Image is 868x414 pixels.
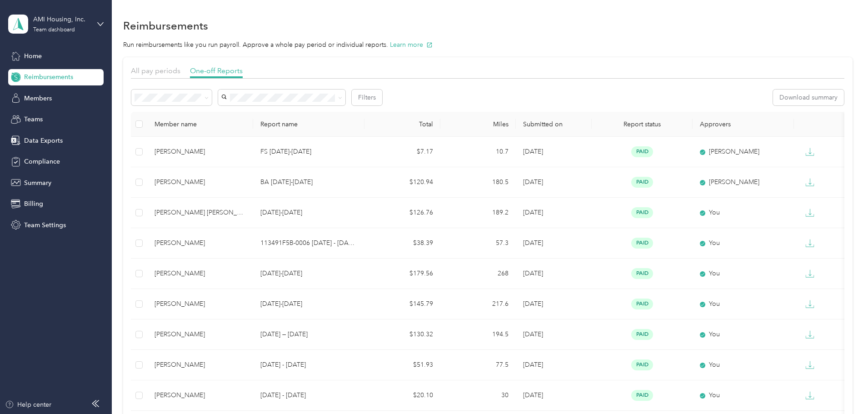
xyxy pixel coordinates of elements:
[700,238,786,248] div: You
[155,120,246,128] div: Member name
[448,120,509,128] div: Miles
[24,157,60,166] span: Compliance
[523,361,543,369] span: [DATE]
[260,329,357,339] p: [DATE] — [DATE]
[260,390,357,400] p: [DATE] - [DATE]
[260,238,357,248] p: 113491F5B-0006 [DATE] - [DATE]
[440,319,516,350] td: 194.5
[599,120,685,128] span: Report status
[260,208,357,218] p: [DATE]-[DATE]
[155,269,246,279] div: [PERSON_NAME]
[364,228,440,259] td: $38.39
[440,259,516,289] td: 268
[631,207,653,218] span: paid
[631,299,653,309] span: paid
[631,329,653,339] span: paid
[631,359,653,370] span: paid
[123,40,853,50] p: Run reimbursements like you run payroll. Approve a whole pay period or individual reports.
[523,148,543,155] span: [DATE]
[155,208,246,218] div: [PERSON_NAME] [PERSON_NAME]
[24,178,51,188] span: Summary
[260,360,357,370] p: [DATE] - [DATE]
[33,15,90,24] div: AMI Housing, Inc.
[364,319,440,350] td: $130.32
[155,360,246,370] div: [PERSON_NAME]
[693,112,793,137] th: Approvers
[24,199,43,209] span: Billing
[700,390,786,400] div: You
[440,167,516,198] td: 180.5
[364,137,440,167] td: $7.17
[523,269,543,277] span: [DATE]
[523,239,543,247] span: [DATE]
[631,390,653,400] span: paid
[440,137,516,167] td: 10.7
[440,228,516,259] td: 57.3
[631,268,653,279] span: paid
[364,289,440,319] td: $145.79
[700,329,786,339] div: You
[523,391,543,399] span: [DATE]
[700,208,786,218] div: You
[523,178,543,186] span: [DATE]
[700,360,786,370] div: You
[700,269,786,279] div: You
[817,363,868,414] iframe: Everlance-gr Chat Button Frame
[440,289,516,319] td: 217.6
[260,299,357,309] p: [DATE]-[DATE]
[24,136,63,145] span: Data Exports
[773,90,844,105] button: Download summary
[700,299,786,309] div: You
[364,167,440,198] td: $120.94
[260,177,357,187] p: BA [DATE]-[DATE]
[516,112,592,137] th: Submitted on
[155,147,246,157] div: [PERSON_NAME]
[5,400,51,409] button: Help center
[253,112,364,137] th: Report name
[364,380,440,411] td: $20.10
[631,146,653,157] span: paid
[390,40,433,50] button: Learn more
[440,350,516,380] td: 77.5
[352,90,382,105] button: Filters
[260,269,357,279] p: [DATE]-[DATE]
[440,198,516,228] td: 189.2
[155,329,246,339] div: [PERSON_NAME]
[523,330,543,338] span: [DATE]
[364,259,440,289] td: $179.56
[260,147,357,157] p: FS [DATE]-[DATE]
[440,380,516,411] td: 30
[33,27,75,33] div: Team dashboard
[364,198,440,228] td: $126.76
[123,21,208,30] h1: Reimbursements
[364,350,440,380] td: $51.93
[700,147,786,157] div: [PERSON_NAME]
[155,299,246,309] div: [PERSON_NAME]
[155,390,246,400] div: [PERSON_NAME]
[372,120,433,128] div: Total
[631,238,653,248] span: paid
[700,177,786,187] div: [PERSON_NAME]
[631,177,653,187] span: paid
[523,300,543,308] span: [DATE]
[523,209,543,216] span: [DATE]
[147,112,253,137] th: Member name
[155,177,246,187] div: [PERSON_NAME]
[155,238,246,248] div: [PERSON_NAME]
[190,66,243,75] span: One-off Reports
[24,220,66,230] span: Team Settings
